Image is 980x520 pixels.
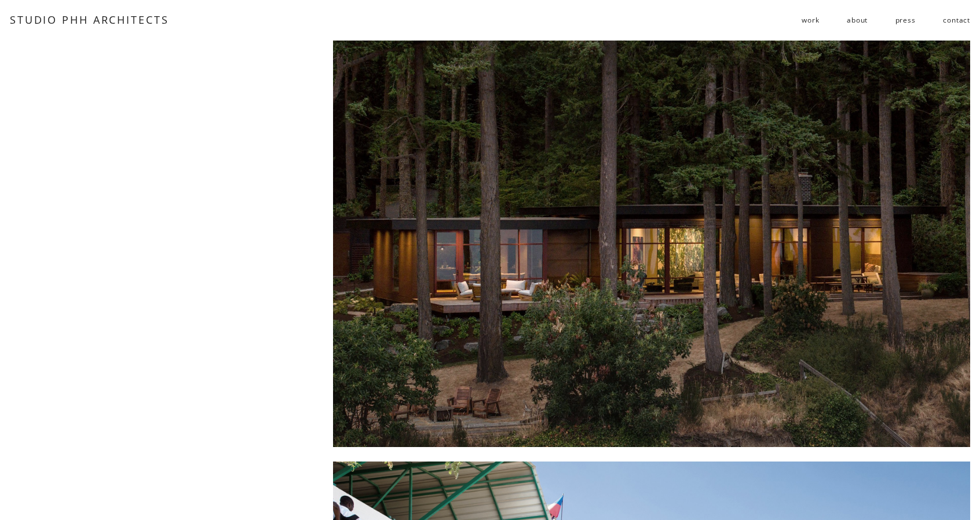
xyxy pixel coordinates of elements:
a: press [895,11,916,30]
a: folder dropdown [802,11,819,30]
a: contact [943,11,970,30]
a: STUDIO PHH ARCHITECTS [10,13,169,27]
a: about [847,11,868,30]
span: work [802,12,819,29]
